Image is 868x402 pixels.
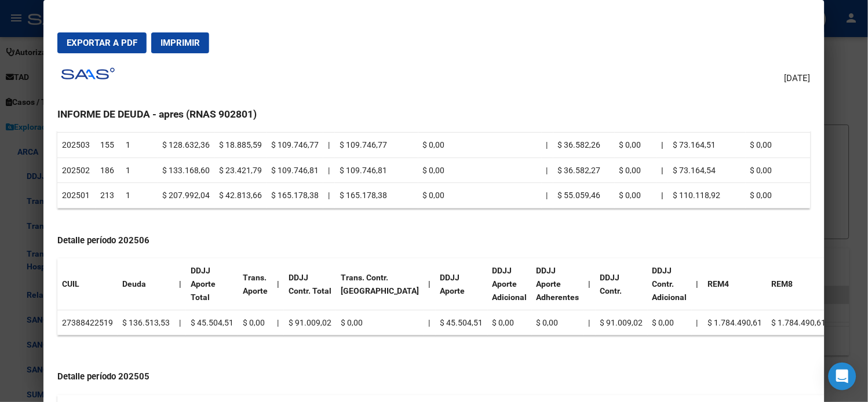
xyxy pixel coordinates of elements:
td: | [323,183,335,209]
th: | [692,258,703,310]
div: Open Intercom Messenger [829,363,856,390]
td: 213 [96,183,121,209]
td: | [692,310,703,335]
td: $ 109.746,81 [335,158,418,183]
td: $ 110.118,92 [668,183,746,209]
td: $ 128.632,36 [158,132,214,158]
td: $ 136.513,53 [118,310,174,335]
th: DDJJ Contr. Total [284,258,336,310]
td: 202503 [57,132,96,158]
td: $ 1.784.490,61 [767,310,831,335]
th: REM8 [767,258,831,310]
td: 27388422519 [57,310,118,335]
th: REM4 [703,258,767,310]
td: $ 0,00 [615,132,657,158]
td: $ 109.746,77 [335,132,418,158]
td: 1 [121,132,158,158]
td: | [272,310,284,335]
td: $ 23.421,79 [214,158,267,183]
td: $ 91.009,02 [596,310,648,335]
td: $ 73.164,54 [668,158,746,183]
th: | [657,183,668,209]
td: $ 45.504,51 [186,310,238,335]
td: $ 165.178,38 [335,183,418,209]
td: 202502 [57,158,96,183]
th: DDJJ Aporte Adherentes [532,258,584,310]
td: $ 0,00 [746,132,811,158]
td: $ 0,00 [648,310,692,335]
h4: Detalle período 202505 [57,370,811,383]
th: | [272,258,284,310]
td: $ 0,00 [615,183,657,209]
td: $ 0,00 [746,158,811,183]
span: Imprimir [161,38,200,48]
td: $ 133.168,60 [158,158,214,183]
td: $ 91.009,02 [284,310,336,335]
td: $ 42.813,66 [214,183,267,209]
td: $ 1.784.490,61 [703,310,767,335]
td: $ 18.885,59 [214,132,267,158]
td: $ 0,00 [615,158,657,183]
button: Imprimir [151,32,209,53]
td: | [174,310,186,335]
th: | [424,258,436,310]
td: $ 0,00 [418,158,542,183]
button: Exportar a PDF [57,32,147,53]
th: | [174,258,186,310]
td: 1 [121,158,158,183]
th: Trans. Contr. [GEOGRAPHIC_DATA] [336,258,424,310]
th: Deuda [118,258,174,310]
td: $ 45.504,51 [436,310,488,335]
td: | [542,132,553,158]
td: $ 207.992,04 [158,183,214,209]
th: Trans. Aporte [238,258,272,310]
td: 202501 [57,183,96,209]
td: | [323,158,335,183]
span: Exportar a PDF [67,38,137,48]
td: $ 73.164,51 [668,132,746,158]
td: $ 0,00 [418,132,542,158]
td: $ 36.582,27 [553,158,615,183]
th: | [584,258,596,310]
td: | [584,310,596,335]
th: DDJJ Contr. Adicional [648,258,692,310]
td: $ 55.059,46 [553,183,615,209]
h4: Detalle período 202506 [57,234,811,247]
td: $ 36.582,26 [553,132,615,158]
td: 186 [96,158,121,183]
td: | [323,132,335,158]
td: $ 0,00 [488,310,532,335]
td: $ 0,00 [336,310,424,335]
h3: INFORME DE DEUDA - apres (RNAS 902801) [57,107,811,122]
td: $ 0,00 [532,310,584,335]
th: | [657,158,668,183]
td: 155 [96,132,121,158]
th: | [657,132,668,158]
th: DDJJ Aporte [436,258,488,310]
td: $ 0,00 [418,183,542,209]
th: DDJJ Aporte Adicional [488,258,532,310]
th: DDJJ Contr. [596,258,648,310]
td: $ 165.178,38 [267,183,323,209]
td: $ 109.746,81 [267,158,323,183]
td: $ 0,00 [238,310,272,335]
td: $ 109.746,77 [267,132,323,158]
th: DDJJ Aporte Total [186,258,238,310]
td: | [542,158,553,183]
th: CUIL [57,258,118,310]
td: $ 0,00 [746,183,811,209]
td: | [424,310,436,335]
td: | [542,183,553,209]
span: [DATE] [785,72,811,85]
td: 1 [121,183,158,209]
